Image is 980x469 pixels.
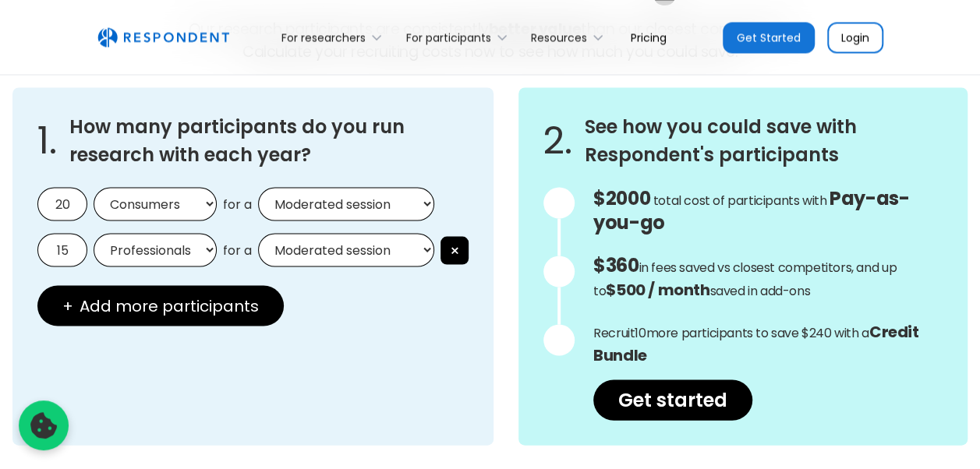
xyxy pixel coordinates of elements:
[97,27,229,48] img: Untitled UI logotext
[397,19,522,55] div: For participants
[223,242,252,258] span: for a
[97,27,229,48] a: home
[69,112,469,168] h3: How many participants do you run research with each year?
[593,320,943,367] p: Recruit more participants to save $240 with a
[543,132,572,148] span: 2.
[522,19,618,55] div: Resources
[37,285,284,326] button: + Add more participants
[593,185,650,210] span: $2000
[531,30,587,45] div: Resources
[440,236,469,264] button: ×
[62,298,73,313] span: +
[585,112,943,168] h3: See how you could save with Respondent's participants
[593,254,943,301] p: in fees saved vs closest competitors, and up to saved in add-ons
[281,30,366,45] div: For researchers
[635,323,646,341] span: 10
[223,196,252,212] span: for a
[593,379,752,420] a: Get started
[593,185,909,235] span: Pay-as-you-go
[80,298,259,313] span: Add more participants
[827,22,883,53] a: Login
[406,30,491,45] div: For participants
[606,278,709,300] strong: $500 / month
[593,252,639,277] span: $360
[653,191,827,209] span: total cost of participants with
[37,132,57,148] span: 1.
[618,19,679,55] a: Pricing
[723,22,815,53] a: Get Started
[273,19,397,55] div: For researchers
